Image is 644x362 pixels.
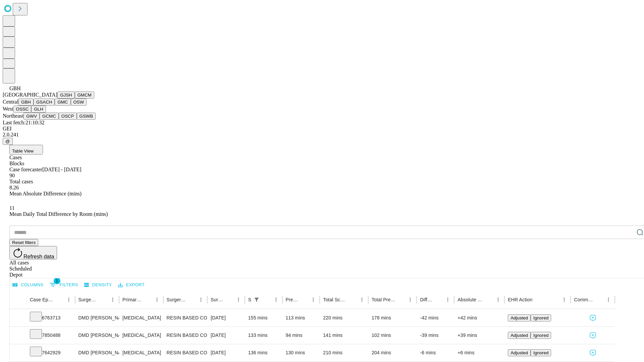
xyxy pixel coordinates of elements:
div: 204 mins [372,344,414,361]
span: Last fetch: 21:10:32 [3,120,45,125]
div: Predicted In Room Duration [286,297,299,302]
button: @ [3,138,13,145]
button: Refresh data [9,246,57,259]
button: Sort [434,295,443,304]
button: Menu [406,295,415,304]
button: Sort [99,295,108,304]
div: GEI [3,126,641,132]
div: Difference [420,297,433,302]
button: Sort [187,295,196,304]
button: Sort [594,295,604,304]
button: GCMC [40,113,59,120]
button: Menu [559,295,569,304]
button: OSW [71,99,87,106]
div: [MEDICAL_DATA] [122,344,160,361]
div: RESIN BASED COMPOSITE 1 SURFACE, POSTERIOR [167,327,204,344]
span: Ignored [533,333,548,338]
button: Menu [234,295,243,304]
div: [MEDICAL_DATA] [122,327,160,344]
span: West [3,106,13,112]
div: Surgery Date [211,297,224,302]
div: 136 mins [248,344,279,361]
div: Primary Service [122,297,142,302]
div: [DATE] [211,309,241,326]
div: 141 mins [323,327,365,344]
span: 8.26 [9,185,19,190]
button: Menu [64,295,73,304]
div: [DATE] [211,344,241,361]
button: GWV [23,113,40,120]
button: Sort [262,295,271,304]
button: Menu [196,295,206,304]
button: Sort [143,295,152,304]
div: 2.0.241 [3,132,641,138]
button: GSACH [34,99,55,106]
button: GBH [18,99,34,106]
div: 178 mins [372,309,414,326]
button: Sort [484,295,493,304]
div: -42 mins [420,309,451,326]
button: Sort [348,295,357,304]
div: +42 mins [458,309,501,326]
div: -6 mins [420,344,451,361]
span: Refresh data [23,254,54,259]
button: Menu [309,295,318,304]
button: Select columns [11,280,45,290]
span: Mean Absolute Difference (mins) [9,191,82,196]
div: Surgery Name [167,297,186,302]
button: Menu [357,295,367,304]
div: RESIN BASED COMPOSITE 3 SURFACES, POSTERIOR [167,344,204,361]
span: Adjusted [511,315,528,320]
button: Ignored [531,314,551,321]
span: 1 [54,278,60,284]
div: Comments [574,297,593,302]
button: Menu [443,295,452,304]
button: Expand [13,347,23,359]
button: Menu [108,295,117,304]
span: Ignored [533,350,548,355]
div: Total Predicted Duration [372,297,396,302]
span: Northeast [3,113,23,119]
div: Total Scheduled Duration [323,297,347,302]
div: [MEDICAL_DATA] [122,309,160,326]
span: Ignored [533,315,548,320]
span: Case forecaster [9,167,42,172]
div: DMD [PERSON_NAME] Dmd [78,344,116,361]
span: Reset filters [12,240,36,245]
div: -39 mins [420,327,451,344]
button: OSCP [59,113,77,120]
button: Sort [224,295,234,304]
button: GLH [31,106,46,113]
div: 155 mins [248,309,279,326]
button: GJSH [57,92,75,99]
span: 90 [9,173,15,178]
div: EHR Action [508,297,532,302]
div: 7850488 [30,327,72,344]
div: RESIN BASED COMPOSITE 2 SURFACES, POSTERIOR [167,309,204,326]
button: Ignored [531,349,551,356]
div: 130 mins [286,344,317,361]
button: Menu [493,295,503,304]
button: Adjusted [508,332,531,339]
div: [DATE] [211,327,241,344]
button: Adjusted [508,349,531,356]
div: 210 mins [323,344,365,361]
div: DMD [PERSON_NAME] Dmd [78,309,116,326]
span: Central [3,99,18,105]
button: Adjusted [508,314,531,321]
button: GMCM [75,92,94,99]
button: GSWB [77,113,96,120]
span: Mean Daily Total Difference by Room (mins) [9,211,108,217]
button: Sort [533,295,542,304]
button: Export [116,280,146,290]
button: Expand [13,330,23,342]
span: Adjusted [511,333,528,338]
div: 94 mins [286,327,317,344]
button: Reset filters [9,239,38,246]
button: GMC [55,99,70,106]
button: Show filters [48,280,80,290]
span: [GEOGRAPHIC_DATA] [3,92,57,98]
div: 133 mins [248,327,279,344]
div: 1 active filter [252,295,261,304]
button: Show filters [252,295,261,304]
